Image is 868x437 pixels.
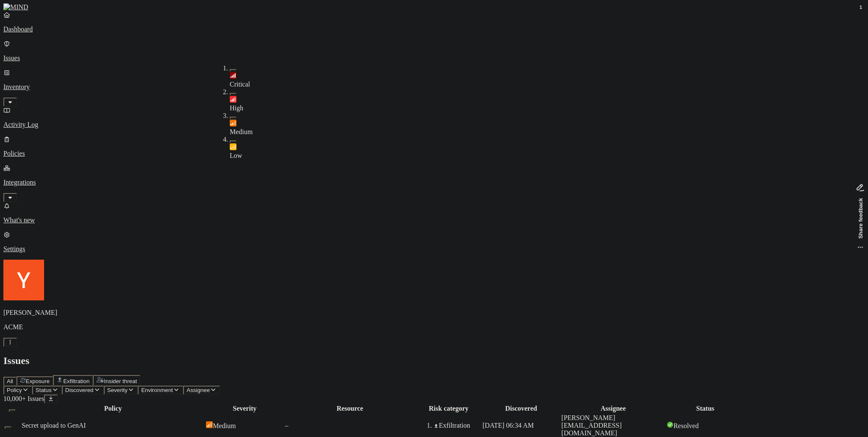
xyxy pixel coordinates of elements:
[36,387,52,393] span: Status
[3,309,865,317] p: [PERSON_NAME]
[3,83,865,91] p: Inventory
[417,405,481,412] div: Risk category
[3,260,44,300] img: Yoav Shaked
[3,216,865,224] p: What's new
[3,11,865,33] a: Dashboard
[3,323,865,331] p: ACME
[3,69,865,105] a: Inventory
[673,422,699,429] span: Resolved
[63,378,89,384] span: Exfiltration
[434,422,481,429] div: Exfiltration
[107,387,128,393] span: Severity
[285,422,288,429] span: –
[230,72,236,79] img: severity-critical
[3,179,865,186] p: Integrations
[230,143,236,150] img: severity-low
[3,106,865,129] a: Activity Log
[230,104,243,112] span: High
[3,150,865,157] p: Policies
[3,3,865,11] a: MIND
[22,405,204,412] div: Policy
[230,96,236,103] img: severity-high
[483,422,534,429] span: [DATE] 06:34 AM
[230,81,250,88] span: Critical
[285,405,415,412] div: Resource
[3,202,865,224] a: What's new
[22,422,86,429] span: Secret upload to GenAI
[104,378,137,384] span: Insider threat
[213,422,236,429] span: Medium
[3,245,865,253] p: Settings
[5,426,11,429] button: Select row
[186,387,210,393] span: Assignee
[562,414,622,437] span: [PERSON_NAME][EMAIL_ADDRESS][DOMAIN_NAME]
[206,405,283,412] div: Severity
[9,409,16,412] button: Select all
[3,164,865,201] a: Integrations
[3,355,865,367] h2: Issues
[65,387,94,393] span: Discovered
[3,135,865,157] a: Policies
[483,405,560,412] div: Discovered
[230,128,253,135] span: Medium
[206,421,213,428] img: severity-medium
[3,395,44,402] span: 10,000+ Issues
[3,25,865,33] p: Dashboard
[562,405,665,412] div: Assignee
[230,152,242,159] span: Low
[667,421,673,428] img: status-resolved
[141,387,173,393] span: Environment
[3,40,865,62] a: Issues
[7,378,13,384] span: All
[7,387,22,393] span: Policy
[3,54,865,62] p: Issues
[26,378,50,384] span: Exposure
[857,3,865,11] div: 1
[230,120,236,126] img: severity-medium
[3,121,865,129] p: Activity Log
[3,231,865,253] a: Settings
[667,405,744,412] div: Status
[3,3,28,11] img: MIND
